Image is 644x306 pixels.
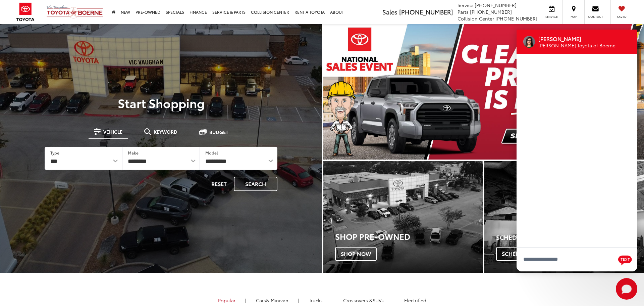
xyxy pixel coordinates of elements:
[205,150,218,156] label: Model
[251,295,293,306] a: Cars
[244,297,248,304] li: |
[517,247,637,271] textarea: Type your message
[304,295,328,306] a: Trucks
[496,234,644,241] h4: Schedule Service
[46,5,103,19] img: Vic Vaughan Toyota of Boerne
[538,35,623,42] div: Operator Name
[458,15,494,22] span: Collision Center
[266,297,288,304] span: & Minivan
[495,15,537,22] span: [PHONE_NUMBER]
[538,35,615,42] p: [PERSON_NAME]
[323,37,371,146] button: Click to view previous picture.
[588,14,603,19] span: Contact
[523,36,535,48] div: Operator Image
[399,295,431,306] a: Electrified
[475,2,517,8] span: [PHONE_NUMBER]
[392,297,396,304] li: |
[206,177,232,191] button: Reset
[616,278,637,300] svg: Start Chat
[28,96,294,110] p: Start Shopping
[338,295,389,306] a: SUVs
[128,150,139,156] label: Make
[50,150,59,156] label: Type
[154,129,177,134] span: Keyword
[297,297,301,304] li: |
[335,247,377,261] span: Shop Now
[234,177,277,191] button: Search
[470,8,512,15] span: [PHONE_NUMBER]
[618,255,632,265] svg: Text
[566,14,581,19] span: Map
[343,297,373,304] span: Crossovers &
[614,14,629,19] span: Saved
[538,42,615,49] p: [PERSON_NAME] Toyota of Boerne
[323,24,644,160] img: Clearance Pricing Is Back
[544,14,559,19] span: Service
[323,24,644,160] div: carousel slide number 1 of 2
[496,247,550,261] span: Schedule Now
[616,278,637,300] button: Toggle Chat Window
[209,130,228,134] span: Budget
[484,161,644,273] a: Schedule Service Schedule Now
[399,7,453,16] span: [PHONE_NUMBER]
[458,8,469,15] span: Parts
[323,24,644,160] section: Carousel section with vehicle pictures - may contain disclaimers.
[484,161,644,273] div: Toyota
[382,7,397,16] span: Sales
[538,42,623,49] div: Operator Title
[323,161,483,273] div: Toyota
[331,297,335,304] li: |
[458,2,473,8] span: Service
[323,161,483,273] a: Shop Pre-Owned Shop Now
[103,129,122,134] span: Vehicle
[335,232,483,241] h3: Shop Pre-Owned
[616,252,634,267] button: Chat with SMS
